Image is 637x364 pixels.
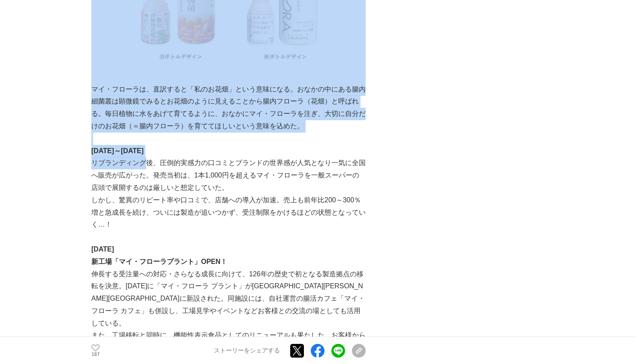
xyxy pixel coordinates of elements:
p: しかし、驚異のリピート率や口コミで、店舗への導入が加速。売上も前年比200～300％増と急成長を続け、ついには製造が追いつかず、受注制限をかけるほどの状態となっていく…！ [91,194,366,231]
p: 伸長する受注量への対応・さらなる成長に向けて、126年の歴史で初となる製造拠点の移転を決意。[DATE]に「マイ・フローラ プラント」が[GEOGRAPHIC_DATA][PERSON_NAME... [91,268,366,330]
strong: [DATE] [91,246,114,253]
p: 187 [91,352,100,357]
strong: 新工場「マイ・フローラプラント」OPEN！ [91,258,227,265]
strong: [DATE]～[DATE] [91,147,144,154]
p: リブランディング後、圧倒的実感力の口コミとブランドの世界感が人気となり一気に全国へ販売が広がった。発売当初は、1本1,000円を超えるマイ・フローラを一般スーパーの店頭で展開するのは厳しいと想定... [91,157,366,194]
p: マイ・フローラは、直訳すると「私のお花畑」という意味になる。おなかの中にある腸内細菌叢は顕微鏡でみるとお花畑のように見えることから腸内フローラ（花畑）と呼ばれる。毎日植物に水をあげて育てるように... [91,83,366,133]
p: ストーリーをシェアする [214,347,280,355]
